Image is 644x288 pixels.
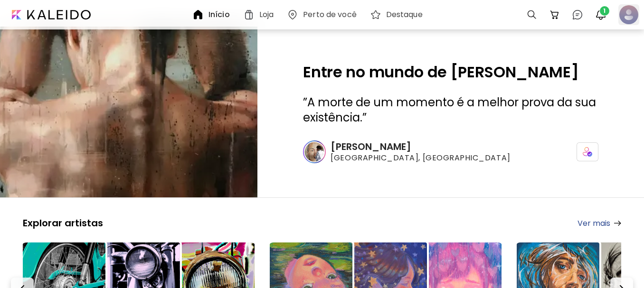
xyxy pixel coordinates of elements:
[259,11,274,19] h6: Loja
[208,11,230,19] h6: Início
[578,217,621,229] a: Ver mais
[287,9,360,20] a: Perto de você
[23,217,103,229] h5: Explorar artistas
[192,9,234,20] a: Início
[595,9,606,20] img: bellIcon
[370,9,426,20] a: Destaque
[331,153,510,163] span: [GEOGRAPHIC_DATA], [GEOGRAPHIC_DATA]
[572,9,583,20] img: chatIcon
[600,6,609,16] span: 1
[303,94,596,125] span: A morte de um momento é a melhor prova da sua existência.
[614,221,621,226] img: arrow-right
[303,11,357,19] h6: Perto de você
[243,9,277,20] a: Loja
[303,140,598,163] a: [PERSON_NAME][GEOGRAPHIC_DATA], [GEOGRAPHIC_DATA]icon
[593,7,609,23] button: bellIcon1
[583,147,592,157] img: icon
[303,95,598,125] h3: ” ”
[386,11,423,19] h6: Destaque
[331,140,510,153] h6: [PERSON_NAME]
[549,9,560,20] img: cart
[303,65,598,80] h2: Entre no mundo de [PERSON_NAME]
